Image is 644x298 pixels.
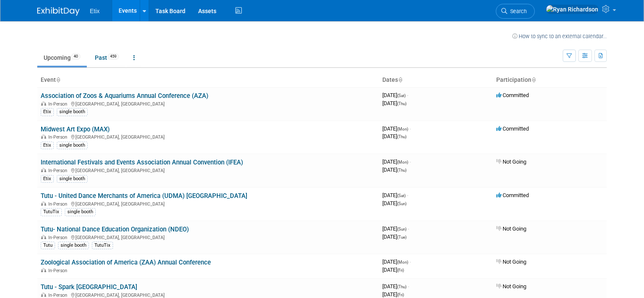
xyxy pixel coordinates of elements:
[57,108,88,116] div: single booth
[397,201,406,206] span: (Sun)
[37,7,80,16] img: ExhibitDay
[407,192,408,198] span: -
[41,234,376,240] div: [GEOGRAPHIC_DATA], [GEOGRAPHIC_DATA]
[382,92,408,98] span: [DATE]
[496,259,526,265] span: Not Going
[531,76,536,83] a: Sort by Participation Type
[397,127,408,131] span: (Mon)
[382,133,406,139] span: [DATE]
[408,283,409,290] span: -
[41,101,46,106] img: In-Person Event
[397,227,406,231] span: (Sun)
[496,125,529,132] span: Committed
[41,235,46,239] img: In-Person Event
[92,242,113,249] div: TutuTix
[88,50,125,66] a: Past459
[397,168,406,173] span: (Thu)
[90,8,100,14] span: Etix
[41,292,46,297] img: In-Person Event
[48,235,70,240] span: In-Person
[71,53,80,60] span: 40
[41,268,46,272] img: In-Person Event
[408,226,409,232] span: -
[41,168,46,172] img: In-Person Event
[409,125,411,132] span: -
[41,133,376,140] div: [GEOGRAPHIC_DATA], [GEOGRAPHIC_DATA]
[41,108,54,116] div: Etix
[382,283,409,290] span: [DATE]
[512,33,607,39] a: How to sync to an external calendar...
[496,4,535,19] a: Search
[41,291,376,298] div: [GEOGRAPHIC_DATA], [GEOGRAPHIC_DATA]
[397,93,406,98] span: (Sat)
[382,159,411,165] span: [DATE]
[496,226,526,232] span: Not Going
[37,73,379,87] th: Event
[397,134,406,139] span: (Thu)
[57,142,88,149] div: single booth
[108,53,119,60] span: 459
[397,160,408,164] span: (Mon)
[48,134,70,140] span: In-Person
[41,201,46,206] img: In-Person Event
[57,175,88,183] div: single booth
[496,283,526,290] span: Not Going
[397,292,404,297] span: (Fri)
[41,100,376,107] div: [GEOGRAPHIC_DATA], [GEOGRAPHIC_DATA]
[397,284,406,289] span: (Thu)
[382,259,411,265] span: [DATE]
[56,76,60,83] a: Sort by Event Name
[48,168,70,173] span: In-Person
[41,134,46,139] img: In-Person Event
[398,76,402,83] a: Sort by Start Date
[382,192,408,198] span: [DATE]
[496,159,526,165] span: Not Going
[41,92,208,100] a: Association of Zoos & Aquariums Annual Conference (AZA)
[48,201,70,207] span: In-Person
[41,175,54,183] div: Etix
[546,5,599,14] img: Ryan Richardson
[496,192,529,198] span: Committed
[407,92,408,98] span: -
[382,200,406,206] span: [DATE]
[382,291,404,298] span: [DATE]
[397,260,408,265] span: (Mon)
[41,200,376,207] div: [GEOGRAPHIC_DATA], [GEOGRAPHIC_DATA]
[409,159,411,165] span: -
[41,142,54,149] div: Etix
[397,268,404,273] span: (Fri)
[397,101,406,106] span: (Thu)
[379,73,493,87] th: Dates
[397,235,406,240] span: (Tue)
[37,50,87,66] a: Upcoming40
[41,159,243,166] a: International Festivals and Events Association Annual Convention (IFEA)
[382,125,411,132] span: [DATE]
[41,242,55,249] div: Tutu
[41,283,137,291] a: Tutu - Spark [GEOGRAPHIC_DATA]
[41,208,62,216] div: TutuTix
[382,226,409,232] span: [DATE]
[48,268,70,273] span: In-Person
[41,226,189,233] a: Tutu- National Dance Education Organization (NDEO)
[397,193,406,198] span: (Sat)
[382,234,406,240] span: [DATE]
[41,259,211,266] a: Zoological Association of America (ZAA) Annual Conference
[507,8,527,14] span: Search
[41,192,247,200] a: Tutu - United Dance Merchants of America (UDMA) [GEOGRAPHIC_DATA]
[382,267,404,273] span: [DATE]
[48,101,70,107] span: In-Person
[65,208,96,216] div: single booth
[382,167,406,173] span: [DATE]
[41,125,110,133] a: Midwest Art Expo (MAX)
[493,73,607,87] th: Participation
[382,100,406,106] span: [DATE]
[409,259,411,265] span: -
[58,242,89,249] div: single booth
[41,167,376,173] div: [GEOGRAPHIC_DATA], [GEOGRAPHIC_DATA]
[496,92,529,98] span: Committed
[48,292,70,298] span: In-Person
